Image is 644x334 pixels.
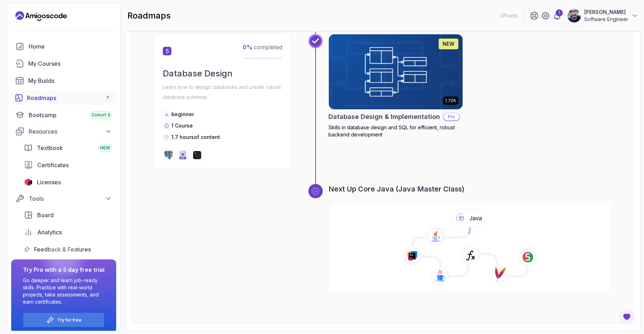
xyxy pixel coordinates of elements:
div: Resources [29,127,112,136]
h2: roadmaps [127,10,171,21]
span: 5 [163,47,171,55]
p: beginner [171,111,194,118]
h2: Database Design [163,68,282,79]
p: 0 Points [501,12,518,19]
img: terminal logo [193,151,201,159]
span: completed [243,44,282,51]
a: Database Design & Implementation card1.70hNEWDatabase Design & ImplementationProSkills in databas... [328,34,463,138]
span: 0 % [243,44,253,51]
a: home [11,39,116,54]
a: roadmaps [11,91,116,105]
span: Cohort 3 [92,112,110,118]
p: [PERSON_NAME] [584,9,628,16]
a: 1 [553,11,561,20]
span: Licenses [37,178,61,186]
div: My Builds [28,76,112,85]
img: sql logo [179,151,187,159]
div: Roadmaps [27,94,112,102]
span: NEW [100,145,110,151]
p: NEW [443,40,454,48]
a: certificates [20,158,116,172]
p: Skills in database design and SQL for efficient, robust backend development [328,124,463,138]
div: Bootcamp [29,111,112,119]
a: feedback [20,242,116,256]
h2: Database Design & Implementation [328,112,440,122]
p: 1.70h [445,98,456,104]
a: builds [11,74,116,88]
button: Open Feedback Button [618,308,635,325]
img: Database Design & Implementation card [329,34,463,109]
img: postgres logo [164,151,173,159]
img: jetbrains icon [24,179,33,186]
div: Home [29,42,112,51]
p: Learn how to design databases and create robust database schemas [163,82,282,102]
p: Go deeper and learn job-ready skills. Practice with real-world projects, take assessments, and ea... [23,277,104,305]
div: Tools [29,194,112,203]
p: Software Engineer [584,16,628,23]
button: Resources [11,125,116,138]
a: board [20,208,116,222]
span: Board [37,211,54,219]
span: 1 Course [171,123,193,129]
p: Pro [444,113,459,120]
h3: Next Up Core Java (Java Master Class) [328,184,612,194]
button: user profile image[PERSON_NAME]Software Engineer [567,9,638,23]
a: textbook [20,141,116,155]
span: Certificates [37,161,69,169]
a: licenses [20,175,116,189]
span: 7 [106,95,109,101]
a: courses [11,56,116,71]
div: My Courses [28,59,112,68]
img: user profile image [567,9,581,23]
p: 1.7 hours of content [171,134,220,141]
button: Try for free [23,313,104,327]
span: Textbook [37,144,63,152]
a: Landing page [15,10,67,22]
a: bootcamp [11,108,116,122]
span: Analytics [37,228,62,236]
div: 1 [556,9,563,16]
a: analytics [20,225,116,239]
span: Feedback & Features [34,245,91,254]
a: Try for free [57,317,82,323]
button: Tools [11,192,116,205]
